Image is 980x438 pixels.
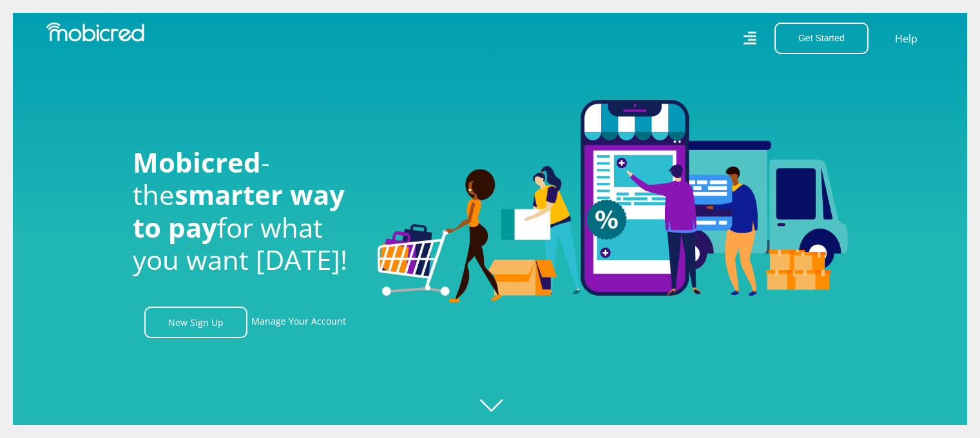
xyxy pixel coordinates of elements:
button: Get Started [774,23,869,54]
span: Mobicred [133,144,261,180]
img: Welcome to Mobicred [378,100,848,303]
h1: - the for what you want [DATE]! [133,146,358,276]
a: New Sign Up [144,307,247,338]
span: smarter way to pay [133,176,345,245]
img: Mobicred [46,23,144,42]
a: Manage Your Account [251,307,346,338]
a: Help [894,30,918,47]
